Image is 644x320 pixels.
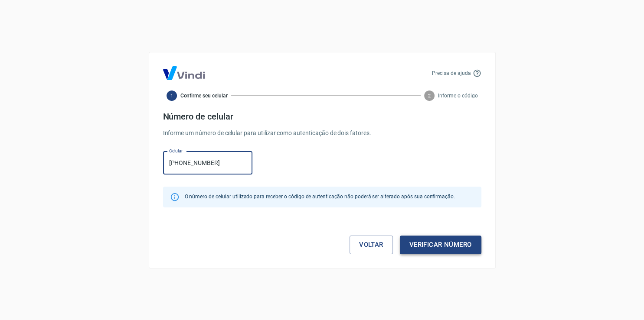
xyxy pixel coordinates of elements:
label: Celular [169,148,183,154]
h4: Número de celular [163,111,481,122]
text: 1 [170,93,173,98]
p: Precisa de ajuda [432,69,471,77]
a: Voltar [350,236,393,254]
img: Logo Vind [163,66,205,80]
span: Confirme seu celular [180,92,228,100]
button: Verificar número [400,236,481,254]
text: 2 [428,93,431,98]
span: Informe o código [438,92,477,100]
div: O número de celular utilizado para receber o código de autenticação não poderá ser alterado após ... [185,189,455,205]
p: Informe um número de celular para utilizar como autenticação de dois fatores. [163,129,481,138]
